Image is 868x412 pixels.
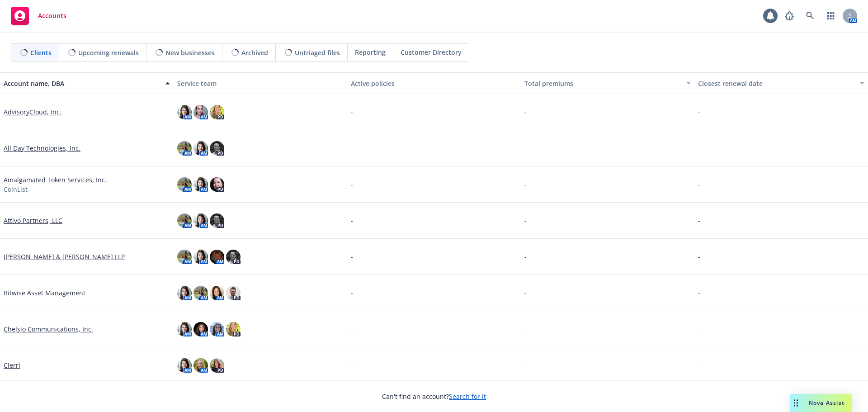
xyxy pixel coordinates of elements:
img: photo [193,358,208,373]
div: Closest renewal date [698,79,854,88]
img: photo [193,105,208,119]
a: Switch app [822,7,840,25]
span: - [524,252,527,261]
span: - [524,180,527,189]
span: Reporting [355,47,386,57]
img: photo [210,177,224,192]
span: - [698,288,700,298]
a: Accounts [7,3,70,28]
button: Closest renewal date [694,72,868,94]
span: - [698,360,700,370]
a: [PERSON_NAME] & [PERSON_NAME] LLP [4,252,125,261]
div: Account name, DBA [4,79,160,88]
span: CoinList [4,185,28,194]
img: photo [177,286,192,300]
a: Report a Bug [780,7,798,25]
a: Chelsio Communications, Inc. [4,324,93,334]
span: Clients [30,48,52,57]
span: Can't find an account? [382,392,486,401]
a: Amalgamated Token Services, Inc. [4,175,107,185]
img: photo [210,250,224,264]
span: - [524,288,527,298]
img: photo [210,213,224,228]
img: photo [177,250,192,264]
span: New businesses [165,48,215,57]
span: - [698,324,700,334]
span: - [698,216,700,225]
img: photo [177,322,192,336]
img: photo [226,250,241,264]
span: - [351,143,353,153]
div: Total premiums [524,79,681,88]
span: - [698,143,700,153]
span: - [351,216,353,225]
button: Nova Assist [790,394,852,412]
img: photo [193,286,208,300]
img: photo [193,322,208,336]
a: Clerri [4,360,20,370]
span: - [524,216,527,225]
span: Nova Assist [809,399,844,407]
span: - [524,324,527,334]
img: photo [210,322,224,336]
span: - [524,107,527,117]
button: Active policies [347,72,521,94]
span: Customer Directory [401,47,462,57]
div: Active policies [351,79,517,88]
img: photo [193,141,208,156]
button: Service team [174,72,347,94]
div: Drag to move [790,394,802,412]
a: Bitwise Asset Management [4,288,85,298]
img: photo [210,141,224,156]
span: - [524,360,527,370]
span: - [698,252,700,261]
img: photo [177,213,192,228]
span: - [351,360,353,370]
img: photo [210,286,224,300]
img: photo [193,213,208,228]
span: - [698,107,700,117]
span: - [698,180,700,189]
span: - [351,180,353,189]
span: Archived [241,48,268,57]
a: Search [801,7,819,25]
span: Accounts [38,12,66,19]
span: - [351,252,353,261]
a: Attivo Partners, LLC [4,216,62,225]
a: Search for it [449,392,486,401]
button: Total premiums [521,72,694,94]
img: photo [226,322,241,336]
span: - [351,288,353,298]
span: - [351,107,353,117]
a: All Day Technologies, Inc. [4,143,80,153]
img: photo [193,250,208,264]
span: Upcoming renewals [78,48,139,57]
img: photo [177,177,192,192]
img: photo [210,358,224,373]
img: photo [210,105,224,119]
img: photo [177,358,192,373]
img: photo [177,141,192,156]
span: - [351,324,353,334]
span: Untriaged files [295,48,340,57]
img: photo [177,105,192,119]
img: photo [193,177,208,192]
img: photo [226,286,241,300]
span: - [524,143,527,153]
a: AdvisoryCloud, Inc. [4,107,61,117]
div: Service team [177,79,344,88]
